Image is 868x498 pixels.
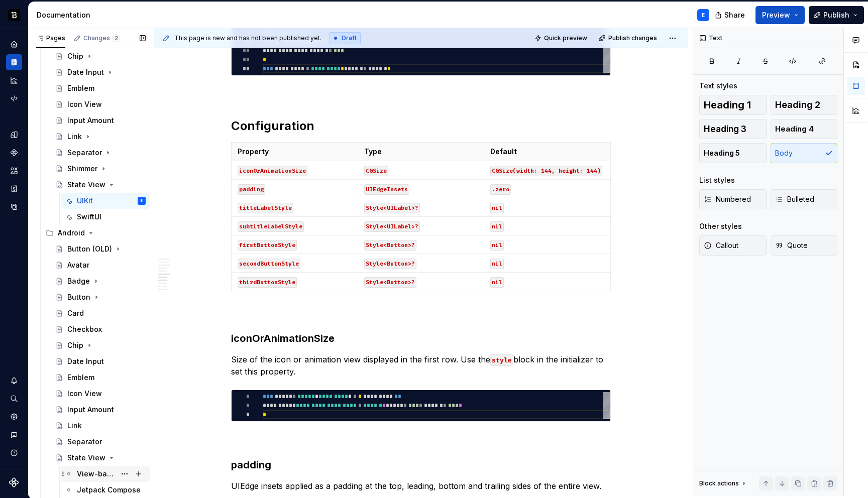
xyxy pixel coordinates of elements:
span: Heading 2 [775,100,820,110]
div: Checkbox [67,324,102,334]
code: CGSize(width: 144, height: 144) [490,166,602,176]
code: Style<UILabel>? [364,221,420,232]
div: Text styles [699,81,737,91]
h3: padding [231,458,611,472]
div: Jetpack Compose [77,485,141,495]
button: Heading 1 [699,95,767,115]
a: Checkbox [51,321,150,337]
span: Quick preview [544,34,587,42]
a: Card [51,305,150,321]
a: Icon View [51,96,150,112]
a: Date Input [51,353,150,369]
a: Assets [6,163,22,179]
a: Date Input [51,64,150,80]
div: Date Input [67,356,104,366]
a: SwiftUI [61,209,150,225]
div: Input Amount [67,405,114,415]
a: Button [51,289,150,305]
button: Heading 5 [699,143,767,163]
div: Badge [67,276,90,286]
span: Heading 5 [704,148,740,158]
div: Input Amount [67,115,114,126]
div: Emblem [67,83,94,93]
div: Shimmer [67,164,97,174]
code: secondButtonStyle [238,259,300,269]
code: nil [490,240,504,251]
code: Style<Button>? [364,240,416,251]
code: nil [490,277,504,288]
button: Publish [809,6,864,24]
span: Heading 3 [704,124,746,134]
span: Heading 1 [704,100,751,110]
span: 2 [112,34,120,42]
code: nil [490,203,504,213]
span: Callout [704,240,738,251]
div: Documentation [37,10,150,20]
a: Separator [51,145,150,161]
button: Heading 2 [771,95,838,115]
code: Style<Button>? [364,259,416,269]
div: Link [67,132,82,142]
a: Avatar [51,257,150,273]
div: View-based [77,469,116,479]
div: E [141,196,143,206]
a: Separator [51,434,150,450]
a: Documentation [6,54,22,70]
code: titleLabelStyle [238,203,293,213]
div: Chip [67,340,83,350]
code: firstButtonStyle [238,240,297,251]
code: Style<Button>? [364,277,416,288]
div: Icon View [67,99,102,109]
div: Link [67,421,82,431]
p: Size of the icon or animation view displayed in the first row. Use the block in the initializer t... [231,353,611,378]
span: Draft [342,34,357,42]
div: Button (OLD) [67,244,112,254]
div: Avatar [67,260,89,270]
code: iconOrAnimationSize [238,166,307,176]
button: Contact support [6,427,22,443]
div: Button [67,292,90,302]
a: Link [51,129,150,145]
p: Default [490,147,604,157]
a: Analytics [6,72,22,88]
div: Icon View [67,389,102,399]
div: Android [42,225,150,241]
span: Publish [823,10,849,20]
h3: iconOrAnimationSize [231,331,611,345]
a: Code automation [6,90,22,106]
span: This page is new and has not been published yet. [174,34,321,42]
svg: Supernova Logo [9,477,19,487]
div: Card [67,308,84,318]
div: Other styles [699,221,742,231]
a: Icon View [51,386,150,402]
code: subtitleLabelStyle [238,221,304,232]
a: Button (OLD) [51,241,150,257]
a: Shimmer [51,161,150,177]
a: UIKitE [61,193,150,209]
code: CGSize [364,166,388,176]
div: Notifications [6,372,22,389]
div: Design tokens [6,127,22,143]
a: Home [6,36,22,52]
a: Badge [51,273,150,289]
code: Style<UILabel>? [364,203,420,213]
button: Callout [699,235,767,256]
div: E [702,11,705,19]
a: Emblem [51,80,150,96]
a: Settings [6,409,22,425]
p: Type [364,147,478,157]
button: Preview [755,6,805,24]
a: Chip [51,337,150,353]
span: Share [724,10,745,20]
button: Search ⌘K [6,391,22,407]
div: UIKit [77,196,93,206]
div: Changes [83,34,120,42]
a: Input Amount [51,402,150,418]
div: Separator [67,437,102,447]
